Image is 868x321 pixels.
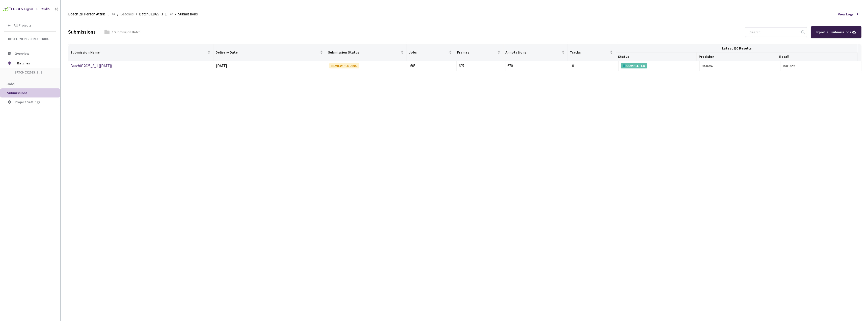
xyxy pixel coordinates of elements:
div: Export all submissions [816,29,857,35]
span: Batch032025_3_1 [139,11,167,17]
span: Frames [457,50,496,54]
th: Annotations [503,44,568,61]
div: 0 [572,63,616,69]
span: Batches [17,58,52,68]
span: Batches [120,11,134,17]
th: Latest QC Results [616,44,858,53]
div: 95.00% [702,63,778,68]
span: Bosch 2D Person Attributes [68,11,109,17]
div: 1 Submission Batch [112,30,141,35]
a: Batches [119,11,135,17]
span: Submission Status [328,50,399,54]
span: All Projects [14,23,32,28]
div: 670 [507,63,568,69]
div: REVIEW PENDING [329,63,359,68]
span: Delivery Date [215,50,319,54]
div: GT Studio [36,7,50,12]
span: Annotations [505,50,561,54]
th: Tracks [568,44,616,61]
span: Jobs [7,82,15,86]
th: Precision [697,53,777,61]
li: / [136,11,137,17]
span: View Logs [838,12,854,17]
th: Status [616,53,696,61]
th: Recall [777,53,858,61]
span: Tracks [570,50,609,54]
span: Submission Name [70,50,206,54]
th: Delivery Date [213,44,326,61]
div: [DATE] [216,63,325,69]
li: / [175,11,176,17]
a: Batch032025_3_1 ([DATE]) [70,63,112,68]
div: 100.00% [782,63,859,68]
input: Search [747,28,800,37]
div: 605 [459,63,503,69]
th: Jobs [407,44,455,61]
span: Batch032025_3_1 [15,70,52,75]
span: Submissions [7,91,28,95]
th: Submission Status [326,44,406,61]
li: / [117,11,118,17]
div: Submissions [68,28,96,36]
th: Submission Name [68,44,213,61]
span: Jobs [409,50,448,54]
div: 605 [410,63,454,69]
div: COMPLETED [621,63,647,68]
span: Project Settings [15,100,40,104]
th: Frames [455,44,503,61]
span: Bosch 2D Person Attributes [8,37,53,41]
span: Overview [15,51,29,56]
span: Submissions [178,11,198,17]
